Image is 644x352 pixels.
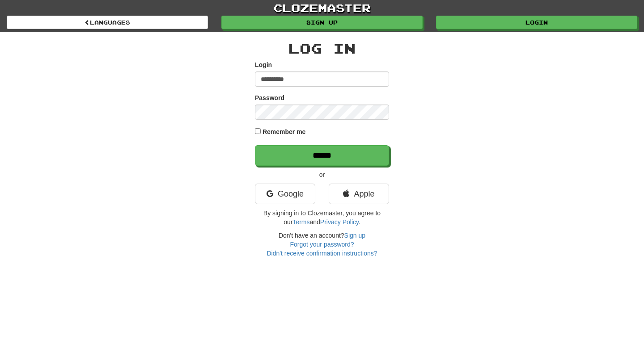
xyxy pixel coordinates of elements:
a: Languages [7,16,208,29]
a: Terms [292,218,309,226]
label: Remember me [263,127,306,136]
a: Google [255,184,315,204]
label: Login [255,60,272,69]
label: Password [255,93,284,102]
p: By signing in to Clozemaster, you agree to our and . [255,209,389,226]
a: Sign up [221,16,423,29]
h2: Log In [255,41,389,56]
a: Sign up [344,232,365,239]
div: Don't have an account? [255,231,389,258]
a: Forgot your password? [290,241,354,248]
a: Apple [329,184,389,204]
a: Login [436,16,637,29]
a: Didn't receive confirmation instructions? [267,250,377,257]
p: or [255,170,389,179]
a: Privacy Policy [320,218,359,226]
